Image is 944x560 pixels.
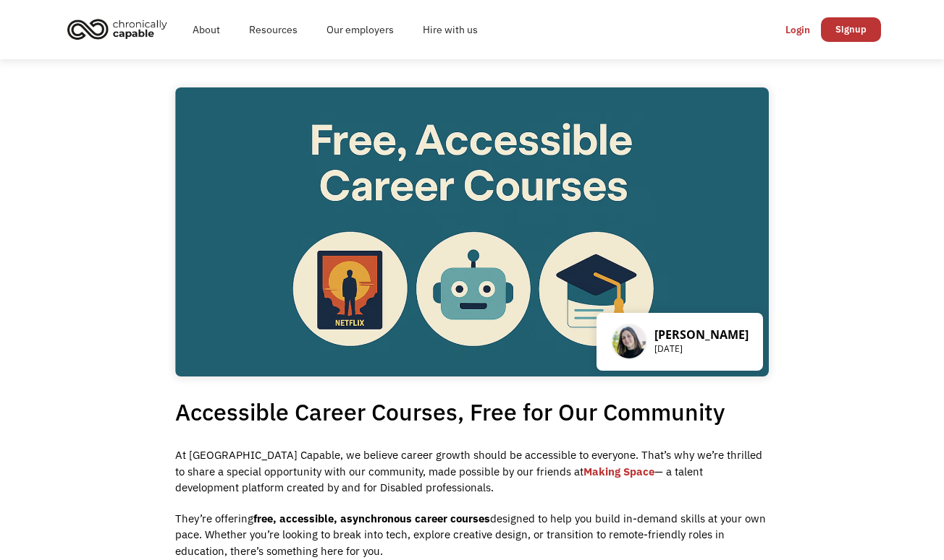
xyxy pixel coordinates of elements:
[312,7,408,53] a: Our employers
[583,465,654,478] a: Making Space
[253,512,490,525] strong: free, accessible, asynchronous career courses
[785,21,810,38] div: Login
[408,7,492,53] a: Hire with us
[821,17,881,42] a: Signup
[775,17,821,42] a: Login
[654,342,749,356] p: [DATE]
[175,393,769,431] h1: Accessible Career Courses, Free for Our Community
[654,327,749,342] p: [PERSON_NAME]
[235,7,312,53] a: Resources
[175,447,769,496] p: At [GEOGRAPHIC_DATA] Capable, we believe career growth should be accessible to everyone. That’s w...
[178,7,235,53] a: About
[63,13,172,45] img: Chronically Capable logo
[63,13,178,45] a: home
[175,511,769,560] p: They’re offering designed to help you build in-demand skills at your own pace. Whether you’re loo...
